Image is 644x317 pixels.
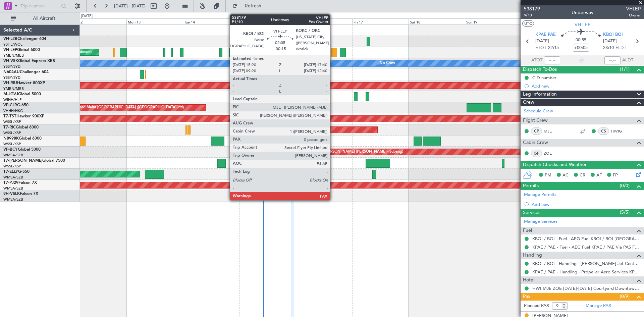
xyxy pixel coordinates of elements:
[532,269,641,275] a: KPAE / PAE - Handling - Propeller Aero Services KPAE / [GEOGRAPHIC_DATA]
[596,172,602,179] span: AF
[613,172,618,179] span: FP
[3,164,21,169] a: WSSL/XSP
[572,9,593,16] div: Underway
[532,202,641,207] div: Add new
[532,261,641,266] a: KBOI / BOI - Handling - [PERSON_NAME] Jet Center KBOI / BOI
[532,236,641,242] a: KBOI / BOI - Fuel - AEG Fuel KBOI / BOI [GEOGRAPHIC_DATA][PERSON_NAME] (EJ Asia Only)
[3,59,18,63] span: VH-VSK
[522,20,534,27] button: UTC
[580,172,585,179] span: CR
[524,108,553,115] a: Schedule Crew
[523,252,542,259] span: Handling
[3,114,16,118] span: T7-TST
[3,181,37,185] a: T7-PJ29Falcon 7X
[3,37,17,41] span: VH-L2B
[409,18,465,24] div: Sat 18
[524,218,557,225] a: Manage Services
[535,38,549,45] span: [DATE]
[3,97,22,102] a: WIHH/HLP
[3,142,21,147] a: WSSL/XSP
[524,12,540,18] span: 9/10
[3,125,39,129] a: T7-RICGlobal 6000
[3,48,40,52] a: VH-LEPGlobal 6000
[620,66,630,73] span: (1/1)
[586,303,611,309] a: Manage PAX
[3,153,23,158] a: WMSA/SZB
[626,12,641,18] span: Owner
[575,21,590,28] span: VH-LEP
[239,18,296,24] div: Wed 15
[3,70,20,74] span: N604AU
[352,18,409,24] div: Fri 17
[3,175,23,180] a: WMSA/SZB
[523,99,534,106] span: Crew
[3,103,17,107] span: VP-CJR
[544,56,560,64] input: --:--
[3,159,65,163] a: T7-[PERSON_NAME]Global 7500
[562,172,569,179] span: AC
[239,4,267,8] span: Refresh
[523,293,530,301] span: Pax
[3,130,21,136] a: WSSL/XSP
[611,128,626,134] a: HWIG
[523,117,548,124] span: Flight Crew
[3,159,42,163] span: T7-[PERSON_NAME]
[70,18,126,24] div: Sun 12
[3,86,24,91] a: YMEN/MEB
[380,58,395,68] div: No Crew
[576,37,586,44] span: 00:55
[523,182,539,190] span: Permits
[3,42,22,47] a: YSHL/WOL
[545,172,551,179] span: PM
[603,38,617,45] span: [DATE]
[296,18,352,24] div: Thu 16
[3,75,20,80] a: YSSY/SYD
[3,137,42,141] a: N8998KGlobal 6000
[3,170,18,174] span: T7-ELLY
[603,32,623,38] span: KBOI BOI
[3,64,20,69] a: YSSY/SYD
[535,45,546,51] span: ETOT
[3,108,23,113] a: VHHH/HKG
[615,45,626,51] span: ELDT
[523,161,587,169] span: Dispatch Checks and Weather
[523,227,532,234] span: Fuel
[535,32,556,38] span: KPAE PAE
[114,3,146,9] span: [DATE] - [DATE]
[229,1,269,11] button: Refresh
[620,293,630,300] span: (0/9)
[524,192,556,198] a: Manage Permits
[72,103,184,113] div: Planned Maint [GEOGRAPHIC_DATA] ([GEOGRAPHIC_DATA] Intl)
[3,137,19,141] span: N8998K
[3,181,18,185] span: T7-PJ29
[3,119,21,124] a: WSSL/XSP
[531,57,542,64] span: ATOT
[3,37,46,41] a: VH-L2BChallenger 604
[3,170,30,174] a: T7-ELLYG-550
[3,125,16,129] span: T7-RIC
[3,186,23,191] a: WMSA/SZB
[3,103,29,107] a: VP-CJRG-650
[523,139,548,147] span: Cabin Crew
[3,70,49,74] a: N604AUChallenger 604
[524,5,540,12] span: 538179
[81,13,93,19] div: [DATE]
[523,276,534,284] span: Hotel
[531,127,542,135] div: CP
[3,81,45,85] a: VH-RIUHawker 800XP
[3,148,41,152] a: VP-BCYGlobal 5000
[3,192,38,196] a: 9H-VSLKFalcon 7X
[20,1,59,11] input: Trip Number
[465,18,521,24] div: Sun 19
[3,197,23,202] a: WMSA/SZB
[622,57,633,64] span: ALDT
[603,45,614,51] span: 23:10
[532,244,641,250] a: KPAE / PAE - Fuel - AEG Fuel KPAE / PAE Via PAS FBO (EJ Asia Only)
[524,303,549,309] label: Planned PAX
[3,92,41,96] a: M-JGVJGlobal 5000
[3,192,20,196] span: 9H-VSLK
[3,53,24,58] a: YMEN/MEB
[7,13,73,24] button: All Aircraft
[544,150,559,156] a: ZOE
[532,75,556,81] div: CID number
